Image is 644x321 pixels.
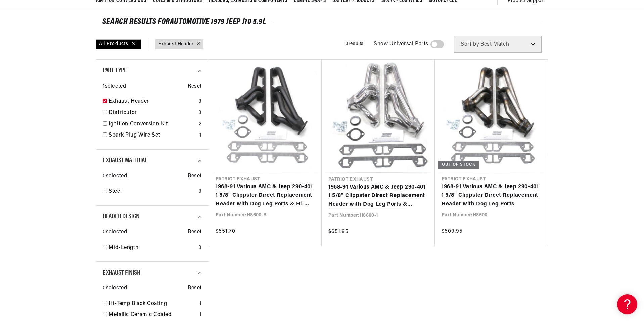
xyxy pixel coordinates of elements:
[461,42,479,47] span: Sort by
[102,19,542,25] div: SEARCH RESULTS FOR Automotive 1979 Jeep J10 5.9L
[109,120,196,129] a: Ignition Conversion Kit
[346,41,364,46] span: 3 results
[103,213,140,220] span: Header Design
[103,228,127,237] span: 0 selected
[199,311,202,319] div: 1
[198,97,202,106] div: 3
[188,284,202,293] span: Reset
[103,172,127,181] span: 0 selected
[109,244,196,252] a: Mid-Length
[103,270,140,276] span: Exhaust Finish
[199,300,202,308] div: 1
[103,284,127,293] span: 0 selected
[328,183,428,209] a: 1968-91 Various AMC & Jeep 290-401 1 5/8" Clippster Direct Replacement Header with Dog Leg Ports ...
[158,41,193,48] a: Exhaust Header
[198,109,202,117] div: 3
[109,109,196,117] a: Distributor
[374,40,428,49] span: Show Universal Parts
[109,311,197,319] a: Metallic Ceramic Coated
[103,82,126,91] span: 1 selected
[442,183,541,209] a: 1968-91 Various AMC & Jeep 290-401 1 5/8" Clippster Direct Replacement Header with Dog Leg Ports
[198,187,202,196] div: 3
[103,157,147,164] span: Exhaust Material
[96,39,141,49] div: All Products
[199,131,202,140] div: 1
[199,120,202,129] div: 2
[109,131,197,140] a: Spark Plug Wire Set
[188,82,202,91] span: Reset
[109,97,196,106] a: Exhaust Header
[109,187,196,196] a: Steel
[188,228,202,237] span: Reset
[198,244,202,252] div: 3
[103,67,127,74] span: Part Type
[188,172,202,181] span: Reset
[454,36,542,53] select: Sort by
[109,300,197,308] a: Hi-Temp Black Coating
[216,183,315,209] a: 1968-91 Various AMC & Jeep 290-401 1 5/8" Clippster Direct Replacement Header with Dog Leg Ports ...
